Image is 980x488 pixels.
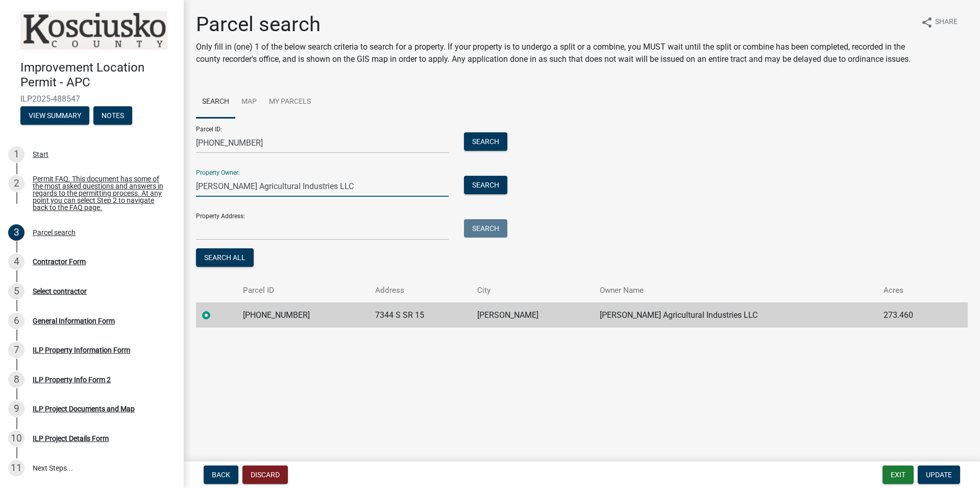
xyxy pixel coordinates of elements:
img: Kosciusko County, Indiana [20,11,167,50]
button: Notes [93,106,132,125]
div: ILP Project Documents and Map [33,405,135,412]
div: General Information Form [33,317,115,324]
button: View Summary [20,106,89,125]
button: Exit [883,466,914,484]
div: Start [33,151,48,158]
div: 1 [8,146,24,162]
td: 7344 S SR 15 [369,303,471,328]
div: 10 [8,430,24,447]
button: Search All [196,248,254,267]
th: Acres [877,278,947,303]
span: ILP2025-488547 [20,94,163,104]
wm-modal-confirm: Summary [20,112,89,120]
button: Discard [242,466,288,484]
div: 3 [8,224,24,241]
td: [PERSON_NAME] Agricultural Industries LLC [594,303,877,328]
div: 11 [8,460,24,476]
th: City [471,278,594,303]
a: Map [235,86,263,119]
td: [PERSON_NAME] [471,303,594,328]
button: shareShare [913,12,966,32]
i: share [921,16,933,29]
div: Parcel search [33,229,76,236]
h4: Improvement Location Permit - APC [20,60,176,90]
div: 9 [8,401,24,417]
span: Update [926,471,952,479]
div: 2 [8,175,24,192]
td: [PHONE_NUMBER] [237,303,369,328]
span: Back [212,471,230,479]
h1: Parcel search [196,12,913,37]
div: ILP Property Info Form 2 [33,376,111,383]
div: Select contractor [33,288,87,295]
div: 5 [8,283,24,299]
div: 4 [8,253,24,270]
div: 6 [8,313,24,329]
div: ILP Project Details Form [33,435,109,442]
button: Update [918,466,960,484]
div: Permit FAQ. This document has some of the most asked questions and answers in regards to the perm... [33,175,167,211]
a: My Parcels [263,86,317,119]
div: 8 [8,371,24,388]
button: Search [464,219,507,238]
div: Contractor Form [33,258,86,265]
span: Share [935,16,958,29]
button: Search [464,176,507,194]
button: Search [464,132,507,151]
td: 273.460 [877,303,947,328]
div: 7 [8,342,24,358]
a: Search [196,86,235,119]
div: ILP Property Information Form [33,346,130,354]
wm-modal-confirm: Notes [93,112,132,120]
button: Back [204,466,238,484]
th: Address [369,278,471,303]
th: Parcel ID [237,278,369,303]
th: Owner Name [594,278,877,303]
p: Only fill in (one) 1 of the below search criteria to search for a property. If your property is t... [196,41,913,65]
